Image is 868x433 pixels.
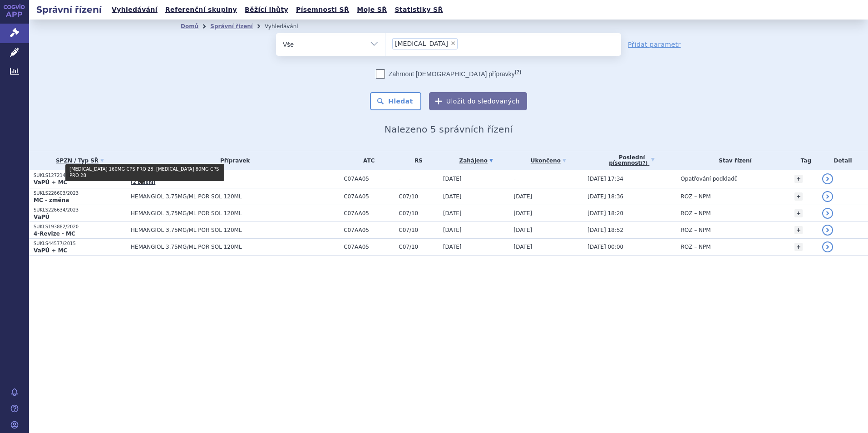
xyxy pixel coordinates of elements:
span: C07/10 [399,227,439,233]
a: + [794,192,803,201]
span: - [399,176,439,182]
label: Zahrnout [DEMOGRAPHIC_DATA] přípravky [376,69,521,79]
a: Vyhledávání [109,4,160,16]
span: [DATE] [514,193,533,200]
span: HEMANGIOL 3,75MG/ML POR SOL 120ML [131,227,339,233]
th: Přípravek [126,151,339,170]
a: Statistiky SŘ [392,4,445,16]
a: Poslednípísemnost(?) [587,151,676,170]
strong: VaPÚ [34,214,49,220]
th: ATC [339,151,394,170]
li: Vyhledávání [265,20,310,33]
p: SUKLS193882/2020 [34,224,126,230]
span: C07/10 [399,244,439,250]
th: Detail [818,151,868,170]
button: Uložit do sledovaných [429,92,527,110]
span: [DATE] 17:34 [587,176,623,182]
strong: VaPÚ + MC [34,247,67,254]
span: [DATE] 18:36 [587,193,623,200]
a: detail [822,225,833,236]
th: Stav řízení [676,151,789,170]
a: + [794,175,803,183]
a: detail [822,173,833,184]
span: HEMANGIOL 3,75MG/ML POR SOL 120ML [131,210,339,216]
a: (2 balení) [131,180,155,185]
a: Ukončeno [514,154,583,167]
span: ROZ – NPM [681,193,710,200]
a: detail [822,208,833,219]
a: Referenční skupiny [163,4,240,16]
p: SUKLS127214/2025 [34,172,126,179]
a: Běžící lhůty [242,4,291,16]
h2: Správní řízení [29,3,109,16]
span: ROZ – NPM [681,227,710,233]
a: + [794,243,803,251]
a: Přidat parametr [628,40,681,49]
span: HEMANGIOL 3,75MG/ML POR SOL 120ML [131,244,339,250]
p: SUKLS44577/2015 [34,241,126,247]
strong: VaPÚ + MC [34,179,67,186]
a: Správní řízení [210,23,253,30]
span: C07AA05 [344,244,394,250]
span: C07AA05 [344,210,394,216]
span: [DATE] 18:20 [587,210,623,216]
span: - [514,176,516,182]
span: [DATE] [514,244,533,250]
span: [DATE] [443,176,462,182]
span: [DATE] [443,227,462,233]
th: Tag [790,151,818,170]
span: [DATE] 18:52 [587,227,623,233]
span: C07/10 [399,210,439,216]
span: C07AA05 [344,227,394,233]
span: [DATE] [443,244,462,250]
strong: MC - změna [34,197,69,203]
a: Písemnosti SŘ [293,4,352,16]
span: × [450,40,456,46]
span: Opatřování podkladů [681,176,738,182]
span: Nalezeno 5 správních řízení [385,124,513,135]
abbr: (?) [515,69,521,75]
a: Moje SŘ [354,4,390,16]
span: [MEDICAL_DATA] [131,172,339,179]
abbr: (?) [641,161,647,166]
a: detail [822,191,833,202]
button: Hledat [370,92,421,110]
span: [DATE] 00:00 [587,244,623,250]
span: HEMANGIOL 3,75MG/ML POR SOL 120ML [131,193,339,200]
span: C07AA05 [344,193,394,200]
p: SUKLS226603/2023 [34,190,126,197]
span: ROZ – NPM [681,244,710,250]
th: RS [394,151,439,170]
a: detail [822,241,833,252]
p: SUKLS226634/2023 [34,207,126,213]
span: [DATE] [443,193,462,200]
a: + [794,226,803,234]
span: C07AA05 [344,176,394,182]
input: [MEDICAL_DATA] [460,38,465,49]
strong: 4-Revize - MC [34,231,75,237]
a: SPZN / Typ SŘ [34,154,126,167]
span: [DATE] [514,227,533,233]
a: + [794,209,803,217]
span: C07/10 [399,193,439,200]
a: Zahájeno [443,154,509,167]
span: ROZ – NPM [681,210,710,216]
span: [DATE] [514,210,533,216]
span: [DATE] [443,210,462,216]
span: [MEDICAL_DATA] [395,40,448,47]
a: Domů [181,23,198,30]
